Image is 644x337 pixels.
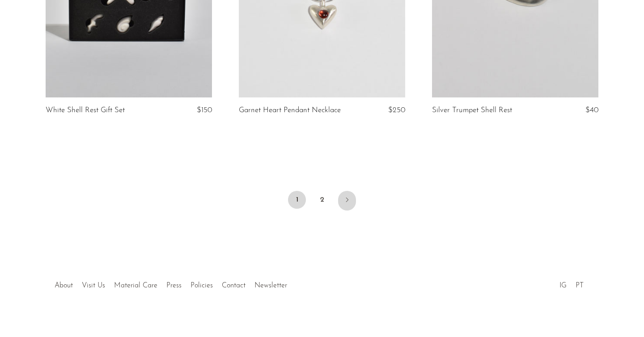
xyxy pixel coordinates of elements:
[50,275,292,292] ul: Quick links
[222,282,246,289] a: Contact
[239,106,341,114] a: Garnet Heart Pendant Necklace
[114,282,157,289] a: Material Care
[191,282,213,289] a: Policies
[559,282,567,289] a: IG
[46,106,125,114] a: White Shell Rest Gift Set
[338,191,356,211] a: Next
[288,191,306,209] span: 1
[197,106,212,114] span: $150
[555,275,588,292] ul: Social Medias
[313,191,331,209] a: 2
[166,282,182,289] a: Press
[432,106,512,114] a: Silver Trumpet Shell Rest
[82,282,105,289] a: Visit Us
[576,282,584,289] a: PT
[585,106,598,114] span: $40
[388,106,405,114] span: $250
[55,282,73,289] a: About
